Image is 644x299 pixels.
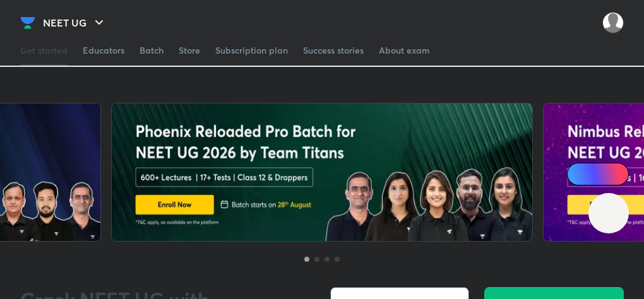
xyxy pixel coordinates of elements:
[303,35,364,66] a: Success stories
[303,44,364,57] div: Success stories
[83,35,124,66] a: Educators
[20,35,68,66] a: Get started
[588,169,621,179] span: Ai Doubts
[20,15,35,30] img: Company Logo
[379,35,430,66] a: About exam
[140,35,164,66] a: Batch
[83,44,124,57] div: Educators
[215,35,288,66] a: Subscription plan
[572,13,592,33] img: avatar
[140,44,164,57] div: Batch
[215,44,288,57] div: Subscription plan
[602,12,624,33] img: VAISHNAVI DWIVEDI
[575,169,585,179] img: Icon
[35,10,114,35] button: NEET UG
[20,44,68,57] div: Get started
[179,44,200,57] div: Store
[379,44,430,57] div: About exam
[567,163,629,185] a: Ai Doubts
[179,35,200,66] a: Store
[601,206,616,221] img: ttu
